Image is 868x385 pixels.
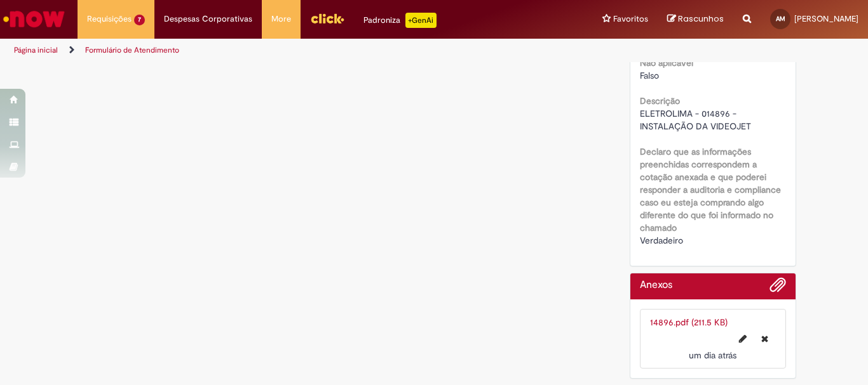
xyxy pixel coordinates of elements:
span: ELETROLIMA - 014896 - INSTALAÇÃO DA VIDEOJET [640,108,751,132]
img: click_logo_yellow_360x200.png [310,9,344,28]
button: Editar nome de arquivo 14896.pdf [731,329,754,349]
span: AM [776,15,785,23]
button: Adicionar anexos [770,277,786,299]
button: Excluir 14896.pdf [754,329,776,349]
h2: Anexos [640,280,672,291]
span: Requisições [87,13,132,25]
time: 26/08/2025 14:27:08 [689,349,736,361]
ul: Trilhas de página [10,39,569,62]
span: More [271,13,291,25]
img: ServiceNow [1,6,67,32]
span: Rascunhos [678,13,724,25]
span: Falso [640,70,659,81]
span: [PERSON_NAME] [794,13,858,24]
a: Formulário de Atendimento [85,45,179,55]
span: Despesas Corporativas [164,13,252,25]
a: Página inicial [14,45,58,55]
b: Declaro que as informações preenchidas correspondem a cotação anexada e que poderei responder a a... [640,146,781,233]
a: Rascunhos [667,13,724,25]
span: Verdadeiro [640,235,683,246]
b: Não aplicável [640,57,693,69]
span: Favoritos [613,13,648,25]
span: um dia atrás [689,349,736,361]
a: 14896.pdf (211.5 KB) [650,316,728,328]
span: 7 [134,15,145,25]
b: Descrição [640,95,680,107]
div: Padroniza [363,13,437,28]
p: +GenAi [405,13,437,28]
